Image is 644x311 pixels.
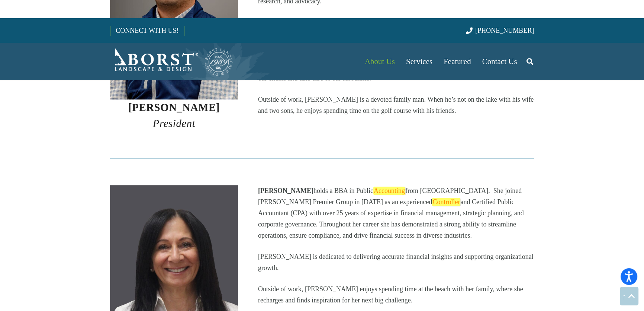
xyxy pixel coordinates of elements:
p: As President of [PERSON_NAME] sets the vision for the company and collaborates with the senior le... [258,17,534,84]
p: holds a BBA in Public from [GEOGRAPHIC_DATA]. She joined [PERSON_NAME] Premier Group in [DATE] as... [258,185,534,241]
em: Accounting [373,187,405,195]
strong: [PERSON_NAME] [128,101,220,113]
span: Services [406,57,432,66]
p: [PERSON_NAME] is dedicated to delivering accurate financial insights and supporting organizationa... [258,251,534,273]
a: About Us [359,43,400,80]
a: Search [522,52,537,71]
a: Services [400,43,438,80]
span: About Us [365,57,395,66]
em: President [153,117,195,129]
a: [PHONE_NUMBER] [466,27,534,34]
strong: [PERSON_NAME] [258,187,313,194]
p: Outside of work, [PERSON_NAME] enjoys spending time at the beach with her family, where she recha... [258,283,534,306]
a: Contact Us [477,43,523,80]
span: [PHONE_NUMBER] [475,27,534,34]
a: Borst-Logo [110,47,234,76]
span: Featured [444,57,471,66]
span: Contact Us [482,57,517,66]
a: Back to top [620,287,638,305]
p: Outside of work, [PERSON_NAME] is a devoted family man. When he’s not on the lake with his wife a... [258,94,534,116]
a: Featured [438,43,476,80]
em: Controller [432,198,460,206]
a: CONNECT WITH US! [110,22,184,39]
